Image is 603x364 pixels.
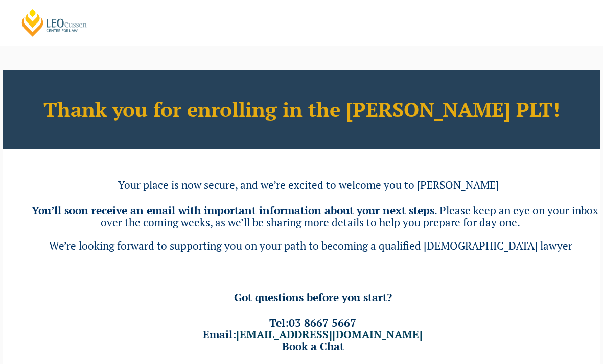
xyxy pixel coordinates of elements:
span: Your place is now secure, and we’re excited to welcome you to [PERSON_NAME] [118,178,499,192]
b: Thank you for enrolling in the [PERSON_NAME] PLT! [43,95,560,123]
a: 03 8667 5667 [289,316,356,330]
b: You’ll soon receive an email with important information about your next steps [32,203,434,217]
a: [PERSON_NAME] Centre for Law [20,8,88,37]
span: We’re looking forward to supporting you on your path to becoming a qualified [DEMOGRAPHIC_DATA] l... [49,238,572,253]
span: Email: [203,327,423,342]
a: Book a Chat [282,339,344,353]
span: Tel: [269,316,356,330]
span: . Please keep an eye on your inbox over the coming weeks, as we’ll be sharing more details to hel... [101,203,598,229]
span: Got questions before you start? [234,290,392,304]
a: [EMAIL_ADDRESS][DOMAIN_NAME] [236,327,423,342]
